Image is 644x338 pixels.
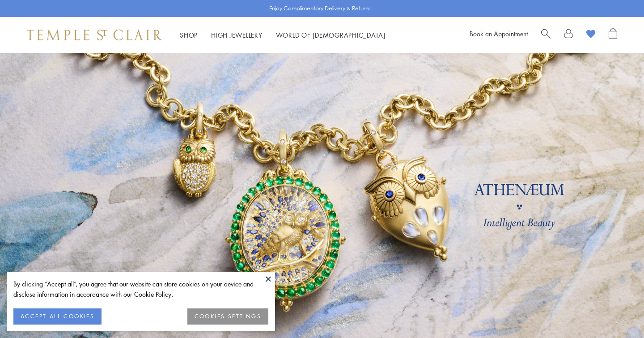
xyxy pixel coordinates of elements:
a: ShopShop [180,30,198,39]
a: World of [DEMOGRAPHIC_DATA]World of [DEMOGRAPHIC_DATA] [276,30,386,39]
a: Book an Appointment [470,29,528,38]
a: Open Shopping Bag [609,28,617,42]
img: Temple St. Clair [27,30,162,40]
nav: Main navigation [180,30,386,41]
button: COOKIES SETTINGS [187,308,268,325]
button: ACCEPT ALL COOKIES [13,308,102,325]
div: By clicking “Accept all”, you agree that our website can store cookies on your device and disclos... [13,279,268,299]
p: Enjoy Complimentary Delivery & Returns [269,4,371,13]
iframe: Gorgias live chat messenger [599,296,635,329]
a: View Wishlist [586,28,595,42]
a: High JewelleryHigh Jewellery [211,30,263,39]
a: Search [541,28,551,42]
